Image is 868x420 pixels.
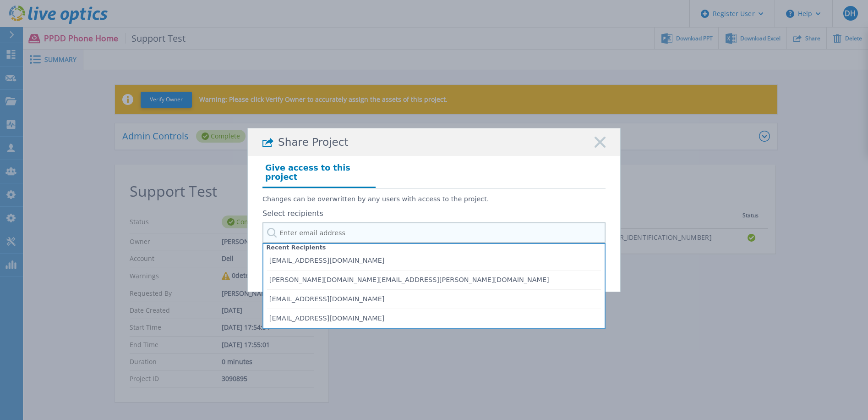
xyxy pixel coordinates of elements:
label: Select recipients [262,210,606,218]
li: [EMAIL_ADDRESS][DOMAIN_NAME] [267,309,601,328]
li: [EMAIL_ADDRESS][DOMAIN_NAME] [267,290,601,309]
li: [PERSON_NAME][DOMAIN_NAME][EMAIL_ADDRESS][PERSON_NAME][DOMAIN_NAME] [267,271,601,290]
span: Share Project [278,136,349,149]
h4: Give access to this project [262,160,376,188]
input: Enter email address [262,222,606,243]
li: [EMAIL_ADDRESS][DOMAIN_NAME] [267,251,601,271]
p: Changes can be overwritten by any users with access to the project. [262,195,606,203]
span: Recent Recipients [263,241,329,254]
